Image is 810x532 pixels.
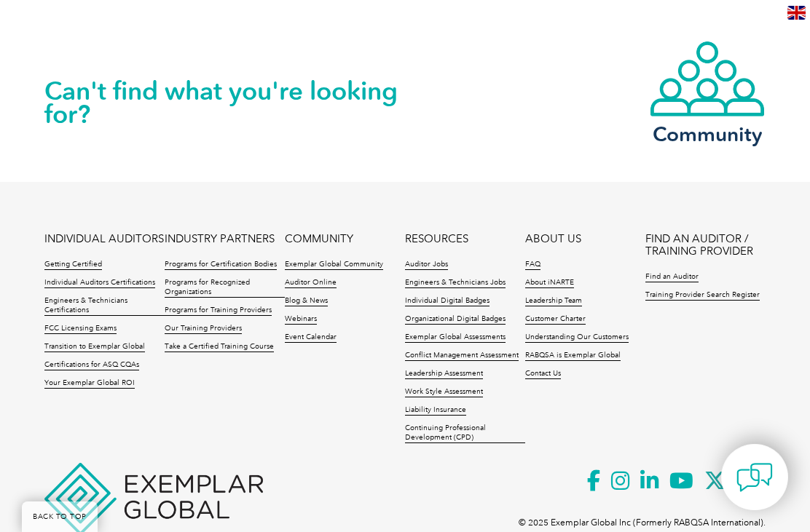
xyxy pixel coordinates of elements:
a: Auditor Online [285,278,337,288]
a: COMMUNITY [285,233,353,245]
a: Transition to Exemplar Global [44,342,145,352]
a: Contact Us [525,369,561,379]
a: Find an Auditor [645,272,699,282]
a: Training Provider Search Register [645,290,760,301]
img: icon-community.webp [649,40,766,119]
a: Understanding Our Customers [525,333,629,343]
a: Our Training Providers [165,324,242,334]
a: FCC Licensing Exams [44,324,117,334]
a: FAQ [525,260,540,270]
a: Leadership Team [525,296,582,306]
img: contact-chat.png [736,459,773,496]
a: Programs for Certification Bodies [165,260,277,270]
a: Engineers & Technicians Jobs [405,278,506,288]
a: Community [649,40,766,144]
a: Engineers & Technicians Certifications [44,296,165,316]
a: Getting Certified [44,260,102,270]
a: Auditor Jobs [405,260,448,270]
a: FIND AN AUDITOR / TRAINING PROVIDER [645,233,766,258]
a: Individual Auditors Certifications [44,278,155,288]
a: Liability Insurance [405,405,466,416]
a: Leadership Assessment [405,369,483,379]
a: Work Style Assessment [405,387,483,397]
h2: Can't find what you're looking for? [44,79,405,126]
a: Certifications for ASQ CQAs [44,360,139,370]
a: Event Calendar [285,333,337,343]
a: Webinars [285,314,317,325]
a: INDUSTRY PARTNERS [165,233,275,245]
a: Continuing Professional Development (CPD) [405,424,525,443]
a: Customer Charter [525,314,586,325]
a: Conflict Management Assessment [405,351,519,361]
p: © 2025 Exemplar Global Inc (Formerly RABQSA International). [519,515,766,531]
a: Programs for Training Providers [165,306,272,316]
a: Individual Digital Badges [405,296,489,306]
a: Organizational Digital Badges [405,314,506,325]
a: Programs for Recognized Organizations [165,278,285,298]
img: en [787,6,806,20]
a: RABQSA is Exemplar Global [525,351,621,361]
a: INDIVIDUAL AUDITORS [44,233,164,245]
a: BACK TO TOP [22,501,98,532]
a: RESOURCES [405,233,468,245]
a: Blog & News [285,296,328,306]
a: Take a Certified Training Course [165,342,274,352]
h3: Community [649,125,766,143]
a: About iNARTE [525,278,574,288]
a: Exemplar Global Assessments [405,333,506,343]
a: ABOUT US [525,233,581,245]
a: Exemplar Global Community [285,260,383,270]
a: Your Exemplar Global ROI [44,378,135,389]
